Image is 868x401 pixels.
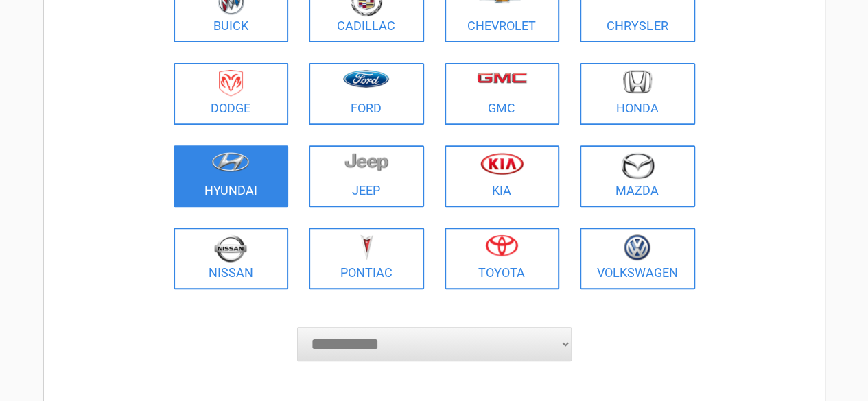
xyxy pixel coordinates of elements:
[477,72,527,84] img: gmc
[624,234,650,261] img: volkswagen
[343,70,389,88] img: ford
[174,228,289,289] a: Nissan
[580,228,695,289] a: Volkswagen
[580,63,695,125] a: Honda
[445,63,560,125] a: GMC
[309,228,424,289] a: Pontiac
[485,234,518,256] img: toyota
[211,152,250,172] img: hyundai
[580,145,695,207] a: Mazda
[480,152,524,175] img: kia
[623,70,652,94] img: honda
[214,234,247,263] img: nissan
[219,70,243,97] img: dodge
[174,63,289,125] a: Dodge
[445,228,560,289] a: Toyota
[620,152,655,179] img: mazda
[309,145,424,207] a: Jeep
[309,63,424,125] a: Ford
[344,152,388,171] img: jeep
[174,145,289,207] a: Hyundai
[360,234,373,260] img: pontiac
[445,145,560,207] a: Kia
